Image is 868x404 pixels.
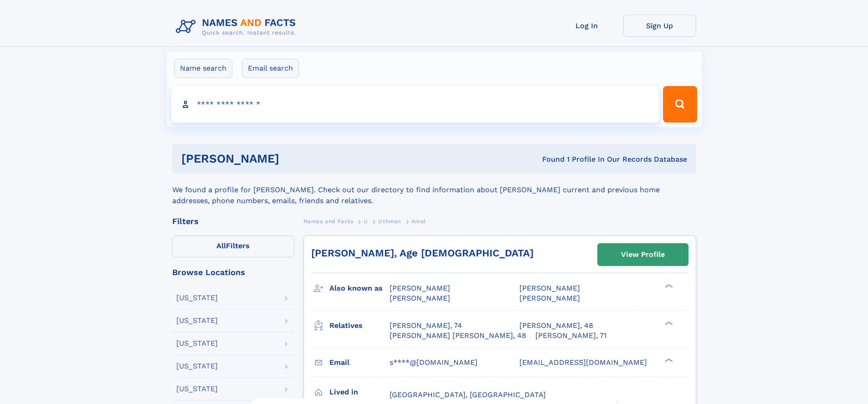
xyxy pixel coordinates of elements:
[550,15,623,37] a: Log In
[390,331,526,341] a: [PERSON_NAME] [PERSON_NAME], 48
[174,59,232,78] label: Name search
[411,218,426,225] span: Amal
[176,317,218,324] div: [US_STATE]
[519,294,580,302] span: [PERSON_NAME]
[390,390,546,399] span: [GEOGRAPHIC_DATA], [GEOGRAPHIC_DATA]
[329,355,390,370] h3: Email
[663,283,673,289] div: ❯
[329,281,390,296] h3: Also known as
[311,247,534,259] a: [PERSON_NAME], Age [DEMOGRAPHIC_DATA]
[172,235,294,257] label: Filters
[171,86,659,123] input: search input
[303,215,354,227] a: Names and Facts
[535,331,606,341] a: [PERSON_NAME], 71
[621,244,665,265] div: View Profile
[216,241,226,250] span: All
[378,218,401,225] span: Uthman
[663,320,673,326] div: ❯
[598,244,688,266] a: View Profile
[181,153,411,164] h1: [PERSON_NAME]
[623,15,696,37] a: Sign Up
[519,358,647,367] span: [EMAIL_ADDRESS][DOMAIN_NAME]
[176,294,218,302] div: [US_STATE]
[411,154,687,164] div: Found 1 Profile In Our Records Database
[329,384,390,400] h3: Lived in
[172,268,294,276] div: Browse Locations
[329,318,390,333] h3: Relatives
[242,59,299,78] label: Email search
[176,363,218,370] div: [US_STATE]
[390,294,450,302] span: [PERSON_NAME]
[663,86,697,123] button: Search Button
[519,284,580,292] span: [PERSON_NAME]
[364,215,368,227] a: U
[663,357,673,363] div: ❯
[378,215,401,227] a: Uthman
[176,340,218,347] div: [US_STATE]
[390,321,462,331] a: [PERSON_NAME], 74
[364,218,368,225] span: U
[176,385,218,393] div: [US_STATE]
[172,174,696,206] div: We found a profile for [PERSON_NAME]. Check out our directory to find information about [PERSON_N...
[172,15,303,39] img: Logo Names and Facts
[390,284,450,292] span: [PERSON_NAME]
[519,321,593,331] a: [PERSON_NAME], 48
[172,217,294,225] div: Filters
